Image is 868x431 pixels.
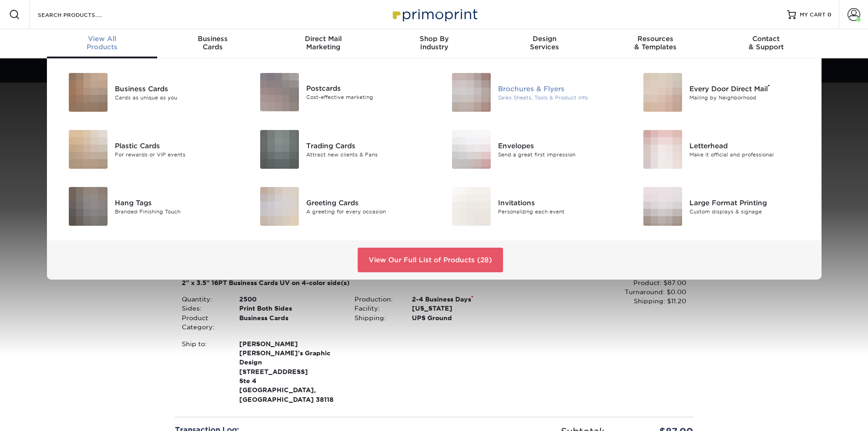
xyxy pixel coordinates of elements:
div: Industry [379,35,489,51]
img: Plastic Cards [69,130,108,169]
div: Branded Finishing Touch [115,208,236,215]
div: Cards as unique as you [115,93,236,101]
div: Trading Cards [306,140,427,151]
span: Shop By [379,35,489,43]
img: Postcards [260,73,299,111]
sup: ® [768,83,770,90]
a: Plastic Cards Plastic Cards For rewards or VIP events [58,126,236,172]
div: Attract new clients & Fans [306,151,427,158]
a: Every Door Direct Mail Every Door Direct Mail® Mailing by Neighborhood [632,69,811,115]
div: Ship to: [175,339,232,405]
a: Invitations Invitations Personalizing each event [441,183,619,229]
div: Large Format Printing [689,197,810,208]
div: Products [47,35,158,51]
div: Mailing by Neighborhood [689,93,810,101]
a: Direct MailMarketing [268,29,379,58]
div: Send a great first impression [498,151,619,158]
img: Hang Tags [69,187,108,226]
a: DesignServices [489,29,600,58]
img: Business Cards [69,73,108,112]
img: Trading Cards [260,130,299,169]
img: Greeting Cards [260,187,299,226]
div: Services [489,35,600,51]
div: Postcards [306,83,427,93]
strong: [GEOGRAPHIC_DATA], [GEOGRAPHIC_DATA] 38118 [239,339,341,403]
img: Brochures & Flyers [452,73,491,112]
div: Business Cards [115,83,236,93]
img: Letterhead [643,130,682,169]
div: Greeting Cards [306,197,427,208]
span: Resources [600,35,711,43]
img: Primoprint [389,5,480,24]
a: Shop ByIndustry [379,29,489,58]
div: Cost-effective marketing [306,93,427,101]
a: Greeting Cards Greeting Cards A greeting for every occasion [249,183,427,229]
a: BusinessCards [157,29,268,58]
img: Envelopes [452,130,491,169]
span: Direct Mail [268,35,379,43]
img: Invitations [452,187,491,226]
div: Custom displays & signage [689,208,810,215]
span: [STREET_ADDRESS] [239,367,341,376]
span: Ste 4 [239,376,341,385]
div: Personalizing each event [498,208,619,215]
div: Plastic Cards [115,140,236,151]
div: Invitations [498,197,619,208]
span: View All [47,35,158,43]
a: Business Cards Business Cards Cards as unique as you [58,69,236,115]
a: View AllProducts [47,29,158,58]
img: Every Door Direct Mail [643,73,682,112]
a: Brochures & Flyers Brochures & Flyers Sales Sheets, Tools & Product Info [441,69,619,115]
div: For rewards or VIP events [115,151,236,158]
div: & Support [711,35,822,51]
a: Resources& Templates [600,29,711,58]
div: Brochures & Flyers [498,83,619,93]
div: & Templates [600,35,711,51]
div: A greeting for every occasion [306,208,427,215]
span: Contact [711,35,822,43]
div: Envelopes [498,140,619,151]
a: Contact& Support [711,29,822,58]
span: [PERSON_NAME]'s Graphic Design [239,348,341,367]
input: SEARCH PRODUCTS..... [37,9,126,20]
a: Postcards Postcards Cost-effective marketing [249,69,427,115]
a: Trading Cards Trading Cards Attract new clients & Fans [249,126,427,172]
div: Marketing [268,35,379,51]
img: Large Format Printing [643,187,682,226]
a: Hang Tags Hang Tags Branded Finishing Touch [58,183,236,229]
span: Design [489,35,600,43]
div: Sales Sheets, Tools & Product Info [498,93,619,101]
span: Business [157,35,268,43]
div: Make it official and professional [689,151,810,158]
div: Cards [157,35,268,51]
a: Envelopes Envelopes Send a great first impression [441,126,619,172]
span: MY CART [800,11,826,19]
div: Every Door Direct Mail [689,83,810,93]
div: Letterhead [689,140,810,151]
div: Hang Tags [115,197,236,208]
a: View Our Full List of Products (28) [358,248,503,272]
a: Large Format Printing Large Format Printing Custom displays & signage [632,183,811,229]
a: Letterhead Letterhead Make it official and professional [632,126,811,172]
span: 0 [827,11,832,18]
